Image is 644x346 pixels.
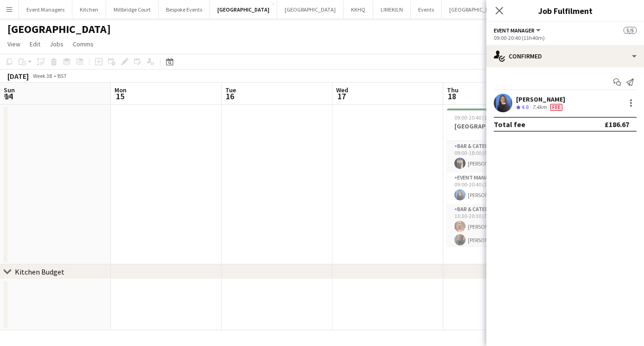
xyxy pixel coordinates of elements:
span: Tue [225,86,236,94]
span: Jobs [50,40,64,48]
span: 18 [446,91,459,102]
span: Event Manager [494,27,535,34]
h1: [GEOGRAPHIC_DATA] [7,22,111,36]
div: Kitchen Budget [15,267,64,276]
span: Mon [115,86,127,94]
span: Sun [4,86,15,94]
button: KKHQ [344,0,373,19]
button: Events [411,0,442,19]
a: Edit [26,38,44,50]
button: [GEOGRAPHIC_DATA] [210,0,277,19]
button: [GEOGRAPHIC_DATA] [442,0,508,19]
span: Edit [30,40,40,48]
span: 16 [224,91,236,102]
h3: Job Fulfilment [486,5,644,17]
span: Thu [447,86,459,94]
div: Confirmed [486,45,644,67]
span: Week 38 [31,72,54,79]
a: View [4,38,24,50]
button: Kitchen [72,0,106,19]
span: 14 [2,91,15,102]
button: [GEOGRAPHIC_DATA] [277,0,344,19]
div: Total fee [494,120,525,129]
app-card-role: Bar & Catering (Waiter / waitress)2/213:30-20:30 (7h)[PERSON_NAME][PERSON_NAME] [447,204,551,249]
div: [DATE] [7,71,29,81]
span: 15 [113,91,127,102]
div: BST [57,72,67,79]
span: 17 [335,91,348,102]
app-card-role: Bar & Catering (Waiter / waitress)1/109:00-18:00 (9h)[PERSON_NAME] [447,141,551,173]
button: Event Manager [494,27,542,34]
div: 09:00-20:40 (11h40m) [494,34,637,41]
div: Crew has different fees then in role [548,103,564,111]
div: [PERSON_NAME] [516,95,565,103]
span: 09:00-20:40 (11h40m) [454,114,505,121]
div: 7.4km [530,103,548,111]
app-card-role: Event Manager1/109:00-20:40 (11h40m)[PERSON_NAME] [447,173,551,204]
span: 4.8 [522,103,529,110]
span: Comms [73,40,94,48]
a: Jobs [46,38,67,50]
button: Event Managers [19,0,72,19]
app-job-card: 09:00-20:40 (11h40m)5/5[GEOGRAPHIC_DATA]4 RolesBar & Catering (Waiter / waitress)1/109:00-18:00 (... [447,109,551,246]
span: 5/5 [624,27,637,34]
button: Millbridge Court [106,0,159,19]
div: £186.67 [605,120,629,129]
span: Fee [550,104,562,111]
span: Wed [336,86,348,94]
button: Bespoke Events [159,0,210,19]
button: LIMEKILN [373,0,411,19]
span: View [7,40,20,48]
h3: [GEOGRAPHIC_DATA] [447,122,551,130]
a: Comms [69,38,97,50]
